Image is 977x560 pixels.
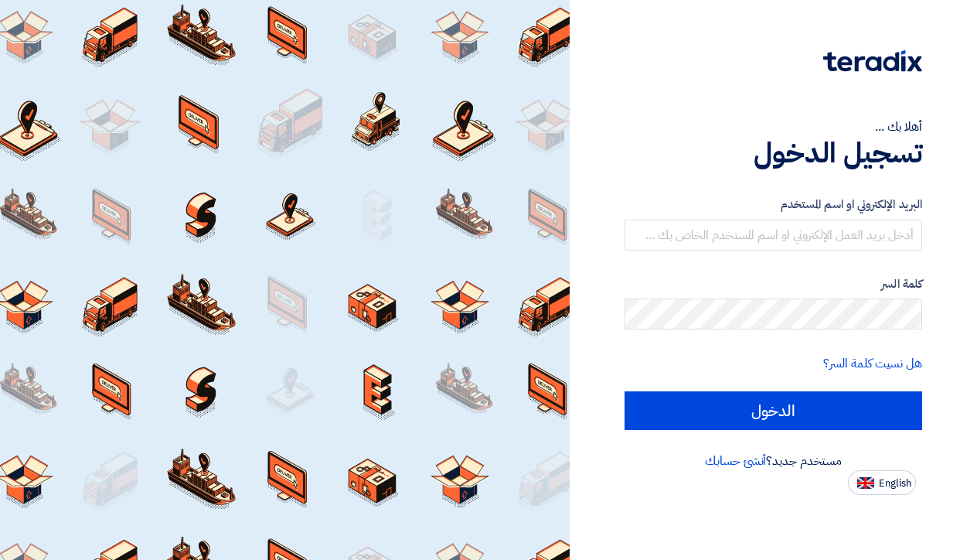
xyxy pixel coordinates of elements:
[625,452,922,470] div: مستخدم جديد؟
[823,354,922,373] a: هل نسيت كلمة السر؟
[625,196,922,213] label: البريد الإلكتروني او اسم المستخدم
[625,220,922,251] input: أدخل بريد العمل الإلكتروني او اسم المستخدم الخاص بك ...
[625,136,922,170] h1: تسجيل الدخول
[879,478,911,489] span: English
[848,470,916,495] button: English
[823,50,922,72] img: Teradix logo
[625,275,922,293] label: كلمة السر
[625,118,922,136] div: أهلا بك ...
[625,391,922,430] input: الدخول
[705,452,766,470] a: أنشئ حسابك
[857,477,874,489] img: en-US.png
